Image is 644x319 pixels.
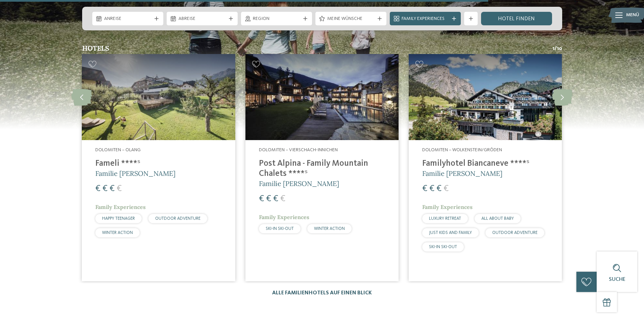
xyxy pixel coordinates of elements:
[259,214,309,220] span: Family Experiences
[102,216,135,221] span: HAPPY TEENAGER
[95,169,175,178] span: Familie [PERSON_NAME]
[82,54,235,140] img: Familienhotels in den Dolomiten: Urlaub im Reich der bleichen Berge
[259,148,338,152] span: Dolomiten – Vierschach-Innichen
[429,184,434,193] span: €
[429,231,472,235] span: JUST KIDS AND FAMILY
[104,16,151,22] span: Anreise
[422,204,473,210] span: Family Experiences
[110,184,115,193] span: €
[245,54,399,140] img: Post Alpina - Family Mountain Chalets ****ˢ
[253,16,300,22] span: Region
[314,227,345,231] span: WINTER ACTION
[272,290,372,296] a: Alle Familienhotels auf einen Blick
[481,12,552,25] a: Hotel finden
[280,194,285,203] span: €
[444,184,449,193] span: €
[429,245,457,249] span: SKI-IN SKI-OUT
[422,184,427,193] span: €
[266,227,294,231] span: SKI-IN SKI-OUT
[178,16,226,22] span: Abreise
[422,169,502,178] span: Familie [PERSON_NAME]
[259,179,339,188] span: Familie [PERSON_NAME]
[259,194,264,203] span: €
[422,159,548,169] h4: Familyhotel Biancaneve ****ˢ
[481,216,514,221] span: ALL ABOUT BABY
[429,216,461,221] span: LUXURY RETREAT
[155,216,200,221] span: OUTDOOR ADVENTURE
[95,148,141,152] span: Dolomiten – Olang
[259,159,385,179] h4: Post Alpina - Family Mountain Chalets ****ˢ
[492,231,538,235] span: OUTDOOR ADVENTURE
[409,54,562,281] a: Familienhotels in den Dolomiten: Urlaub im Reich der bleichen Berge Dolomiten – Wolkenstein/Gröde...
[95,204,146,210] span: Family Experiences
[609,277,625,282] span: Suche
[117,184,122,193] span: €
[554,45,557,52] span: /
[102,184,108,193] span: €
[402,16,449,22] span: Family Experiences
[552,45,554,52] span: 1
[82,54,235,281] a: Familienhotels in den Dolomiten: Urlaub im Reich der bleichen Berge Dolomiten – Olang Fameli ****...
[82,44,109,52] span: Hotels
[102,231,133,235] span: WINTER ACTION
[245,54,399,281] a: Familienhotels in den Dolomiten: Urlaub im Reich der bleichen Berge Dolomiten – Vierschach-Innich...
[409,54,562,140] img: Familienhotels in den Dolomiten: Urlaub im Reich der bleichen Berge
[436,184,442,193] span: €
[557,45,562,52] span: 10
[422,148,502,152] span: Dolomiten – Wolkenstein/Gröden
[327,16,375,22] span: Meine Wünsche
[95,184,100,193] span: €
[273,194,278,203] span: €
[266,194,271,203] span: €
